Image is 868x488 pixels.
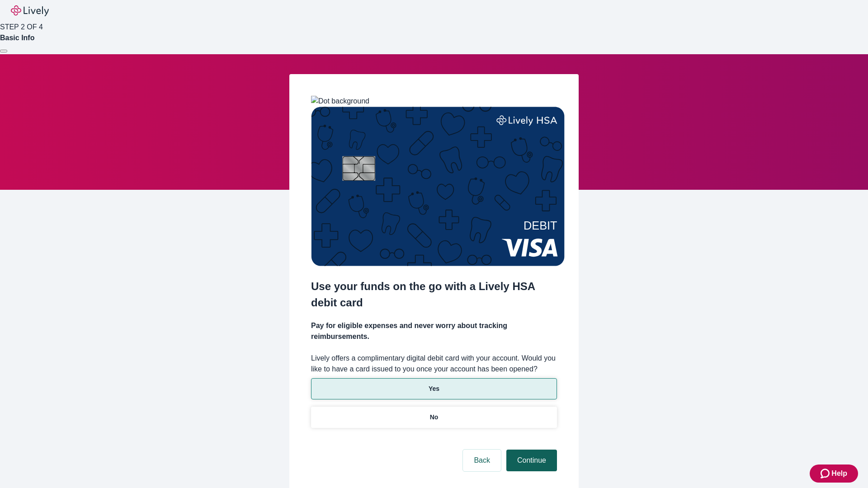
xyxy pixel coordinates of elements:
[311,378,557,399] button: Yes
[11,5,49,16] img: Lively
[810,465,858,483] button: Zendesk support iconHelp
[311,353,557,375] label: Lively offers a complimentary digital debit card with your account. Would you like to have a card...
[463,450,501,471] button: Back
[311,320,557,342] h4: Pay for eligible expenses and never worry about tracking reimbursements.
[821,468,831,479] svg: Zendesk support icon
[430,413,439,422] p: No
[311,407,557,428] button: No
[311,96,369,107] img: Dot background
[831,468,847,479] span: Help
[429,384,439,394] p: Yes
[311,107,565,266] img: Debit card
[506,450,557,471] button: Continue
[311,278,557,311] h2: Use your funds on the go with a Lively HSA debit card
